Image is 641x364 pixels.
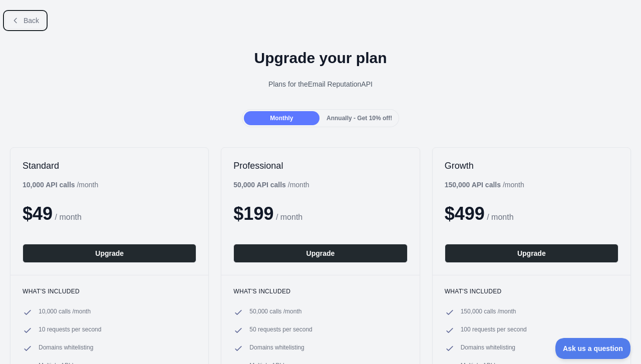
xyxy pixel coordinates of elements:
[233,181,286,189] b: 50,000 API calls
[445,180,524,190] div: / month
[233,180,309,190] div: / month
[555,338,631,359] iframe: Toggle Customer Support
[445,203,485,224] span: $ 499
[445,181,501,189] b: 150,000 API calls
[233,160,407,172] h2: Professional
[233,203,273,224] span: $ 199
[445,160,618,172] h2: Growth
